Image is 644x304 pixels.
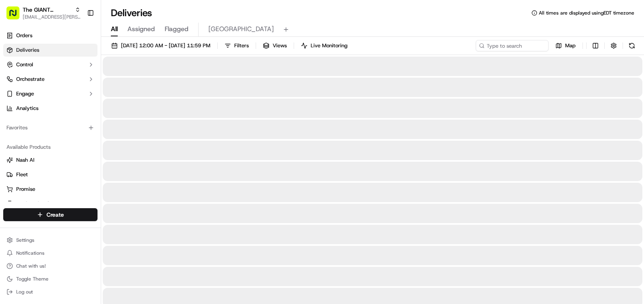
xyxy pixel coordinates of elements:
a: Analytics [3,102,97,115]
span: Create [47,211,64,219]
span: Flagged [165,24,189,34]
button: Fleet [3,168,97,181]
button: The GIANT Company [23,6,72,14]
span: Fleet [16,171,28,178]
button: Live Monitoring [297,40,351,51]
button: Chat with us! [3,260,97,272]
button: Settings [3,234,97,246]
button: Promise [3,183,97,196]
span: Orders [16,32,32,39]
span: [GEOGRAPHIC_DATA] [208,24,274,34]
button: Engage [3,87,97,100]
button: Filters [221,40,252,51]
span: [DATE] 12:00 AM - [DATE] 11:59 PM [121,42,210,49]
button: The GIANT Company[EMAIL_ADDRESS][PERSON_NAME][DOMAIN_NAME] [3,3,84,23]
button: Refresh [626,40,638,51]
span: Notifications [16,250,44,256]
span: Orchestrate [16,76,44,83]
h1: Deliveries [111,6,152,19]
button: Create [3,208,97,221]
a: Deliveries [3,44,97,57]
button: Toggle Theme [3,273,97,285]
span: All [111,24,118,34]
span: Analytics [16,105,38,112]
span: All times are displayed using EDT timezone [539,10,634,16]
button: Nash AI [3,154,97,167]
span: Settings [16,237,34,243]
button: [DATE] 12:00 AM - [DATE] 11:59 PM [108,40,214,51]
button: Map [552,40,579,51]
a: Product Catalog [6,200,94,207]
button: Views [259,40,290,51]
button: Control [3,58,97,71]
button: Log out [3,286,97,298]
span: Product Catalog [16,200,55,207]
span: Promise [16,186,35,193]
span: Deliveries [16,46,39,54]
input: Type to search [476,40,549,51]
a: Fleet [6,171,94,178]
button: Product Catalog [3,197,97,210]
button: Orchestrate [3,73,97,86]
span: Control [16,61,33,68]
button: [EMAIL_ADDRESS][PERSON_NAME][DOMAIN_NAME] [23,14,80,20]
a: Orders [3,29,97,42]
button: Notifications [3,247,97,259]
div: Available Products [3,141,97,154]
div: Favorites [3,121,97,134]
a: Nash AI [6,156,94,164]
span: Log out [16,289,33,295]
span: Map [565,42,576,49]
span: Live Monitoring [311,42,347,49]
span: Filters [234,42,249,49]
span: Views [273,42,287,49]
span: Assigned [127,24,155,34]
span: Chat with us! [16,263,46,269]
span: Toggle Theme [16,276,49,282]
a: Promise [6,186,94,193]
span: Nash AI [16,156,34,164]
span: Engage [16,90,34,97]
